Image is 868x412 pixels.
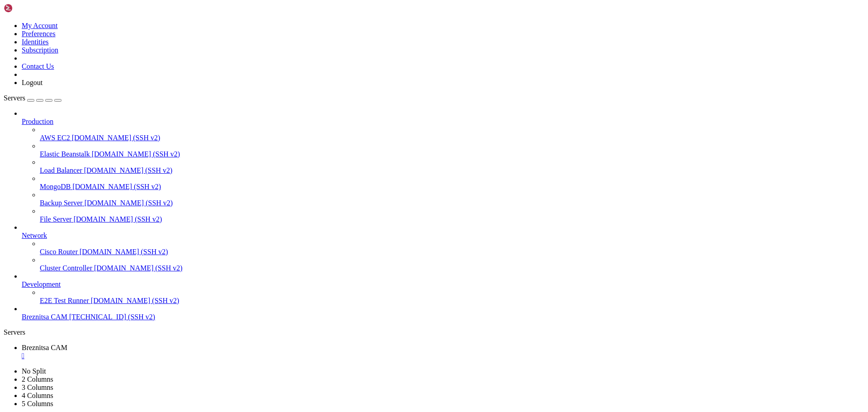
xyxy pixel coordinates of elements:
x-row: Enter password: [4,81,750,88]
a: 3 Columns [22,384,53,391]
a: MongoDB [DOMAIN_NAME] (SSH v2) [40,183,864,191]
a: Logout [22,79,42,86]
span: AWS EC2 [40,134,70,142]
a: My Account [22,22,58,29]
li: AWS EC2 [DOMAIN_NAME] (SSH v2) [40,126,864,142]
li: Breznitsa CAM [TECHNICAL_ID] (SSH v2) [22,305,864,321]
span: [DOMAIN_NAME] (SSH v2) [72,183,161,190]
span: debian@vps-debian-11-basic-c1-r1-d25-eu-sof-1 [4,73,166,80]
a: Development [22,280,864,289]
li: Cluster Controller [DOMAIN_NAME] (SSH v2) [40,256,864,272]
x-row: Debian GNU/Linux comes with ABSOLUTELY NO WARRANTY, to the extent [4,50,750,57]
span: [DOMAIN_NAME] (SSH v2) [84,166,173,174]
li: E2E Test Runner [DOMAIN_NAME] (SSH v2) [40,289,864,305]
a: Breznitsa CAM [TECHNICAL_ID] (SSH v2) [22,313,864,321]
a: Contact Us [22,62,54,70]
li: File Server [DOMAIN_NAME] (SSH v2) [40,207,864,223]
span: Breznitsa CAM [22,313,67,321]
li: MongoDB [DOMAIN_NAME] (SSH v2) [40,175,864,191]
span: Cisco Router [40,248,78,256]
span: ~ [170,73,174,80]
a: Preferences [22,30,56,38]
li: Load Balancer [DOMAIN_NAME] (SSH v2) [40,158,864,175]
a: E2E Test Runner [DOMAIN_NAME] (SSH v2) [40,297,864,305]
a: File Server [DOMAIN_NAME] (SSH v2) [40,215,864,223]
span: [DOMAIN_NAME] (SSH v2) [72,134,160,142]
a: Network [22,232,864,240]
a: 5 Columns [22,400,53,407]
span: [DOMAIN_NAME] (SSH v2) [92,150,180,158]
a: Servers [4,94,61,102]
x-row: Linux vps-debian-11-basic-c1-r1-d25-eu-sof-1 5.10.0-35-amd64 #1 SMP Debian 5.10.237-1 ([DATE]) x8... [4,4,750,11]
x-row: the exact distribution terms for each program are described in the [4,27,750,34]
img: Shellngn [4,4,56,13]
span: Load Balancer [40,166,82,174]
span: MongoDB [40,183,71,190]
a: Cluster Controller [DOMAIN_NAME] (SSH v2) [40,264,864,272]
a: Breznitsa CAM [22,344,864,360]
a: 4 Columns [22,392,53,399]
span: Breznitsa CAM [22,344,67,351]
a: AWS EC2 [DOMAIN_NAME] (SSH v2) [40,134,864,142]
li: Production [22,109,864,223]
span: File Server [40,215,72,223]
span: Development [22,280,61,288]
x-row: Last login: [DATE] from [TECHNICAL_ID] [4,65,750,73]
a: Identities [22,38,49,46]
a: No Split [22,367,46,375]
x-row: The programs included with the Debian GNU/Linux system are free software; [4,19,750,27]
a: Elastic Beanstalk [DOMAIN_NAME] (SSH v2) [40,150,864,158]
a: Backup Server [DOMAIN_NAME] (SSH v2) [40,199,864,207]
li: Elastic Beanstalk [DOMAIN_NAME] (SSH v2) [40,142,864,158]
span: E2E Test Runner [40,297,89,304]
span: [DOMAIN_NAME] (SSH v2) [91,297,179,304]
a: Load Balancer [DOMAIN_NAME] (SSH v2) [40,166,864,175]
span: [DOMAIN_NAME] (SSH v2) [74,215,162,223]
li: Cisco Router [DOMAIN_NAME] (SSH v2) [40,240,864,256]
div: (16, 10) [65,81,68,88]
span: [DOMAIN_NAME] (SSH v2) [85,199,173,207]
span: Production [22,118,53,125]
x-row: : $ mysql -u root -p [4,73,750,81]
span: [TECHNICAL_ID] (SSH v2) [69,313,155,321]
div: Servers [4,328,864,336]
span: Servers [4,94,25,102]
li: Development [22,272,864,305]
span: Backup Server [40,199,83,207]
a: Subscription [22,46,58,54]
li: Network [22,223,864,272]
a: Cisco Router [DOMAIN_NAME] (SSH v2) [40,248,864,256]
a: 2 Columns [22,375,53,383]
span: Network [22,232,47,239]
span: [DOMAIN_NAME] (SSH v2) [94,264,183,272]
li: Backup Server [DOMAIN_NAME] (SSH v2) [40,191,864,207]
x-row: individual files in /usr/share/doc/*/copyright. [4,34,750,42]
span: Elastic Beanstalk [40,150,90,158]
span: Cluster Controller [40,264,92,272]
x-row: permitted by applicable law. [4,57,750,65]
a: Production [22,118,864,126]
a:  [22,352,864,360]
span: [DOMAIN_NAME] (SSH v2) [80,248,168,256]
